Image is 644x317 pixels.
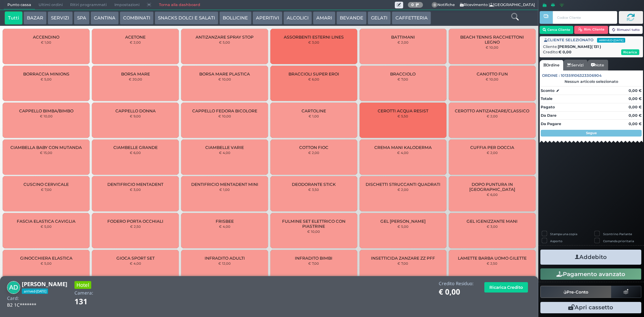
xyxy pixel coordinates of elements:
span: COTTON FIOC [299,145,328,150]
button: Cerca Cliente [540,26,574,34]
span: CAPPELLO BIMBA/BIMBO [19,108,73,113]
span: CIAMBELLE GRANDE [113,145,158,150]
h3: Hotel [74,281,91,289]
small: € 2,00 [397,40,409,44]
small: € 7,00 [397,77,408,81]
button: Ricarica [621,49,639,55]
strong: Totale [541,96,552,101]
button: AMARI [313,11,335,25]
button: BOLLICINE [219,11,251,25]
span: CIAMBELLA BABY CON MUTANDA [10,145,82,150]
small: € 4,00 [397,151,409,155]
strong: Da Dare [541,113,556,118]
strong: Sconto [541,88,554,94]
span: BRACCIOLO [390,71,416,76]
span: GEL [PERSON_NAME] [380,219,426,224]
span: CEROTTO ANTIZANZARE/CLASSICO [455,108,529,113]
span: FODERO PORTA OCCHIALI [107,219,163,224]
strong: 0,00 € [629,96,642,101]
strong: Pagato [541,105,555,109]
label: Comanda prioritaria [603,239,634,243]
small: € 1,00 [309,114,319,118]
input: Codice Cliente [553,11,617,24]
span: Ultimi ordini [35,0,66,10]
span: CIAMBELLE VARIE [205,145,244,150]
small: € 6,00 [130,151,141,155]
strong: 0,00 € [629,88,642,93]
button: Pre-Conto [540,286,611,298]
small: € 5,00 [41,77,52,81]
button: BEVANDE [336,11,367,25]
button: Addebito [540,250,641,265]
small: € 1,00 [41,40,51,44]
span: BORSA MARE [121,71,150,76]
small: € 15,00 [40,151,52,155]
small: € 4,00 [219,224,230,228]
strong: 0,00 € [629,113,642,118]
small: € 10,00 [486,45,498,49]
small: € 7,00 [41,188,52,192]
strong: Segue [586,131,597,135]
button: Tutti [5,11,22,25]
span: FULMINE SET ELETTRICO CON PIASTRINE [276,219,352,229]
small: € 10,00 [40,114,53,118]
small: € 4,00 [130,261,141,265]
small: € 5,00 [41,261,52,265]
span: BATTIMANI [391,35,415,40]
a: Ordine [540,60,563,71]
span: arrived-[DATE] [22,288,48,294]
button: Ricarica Credito [484,282,528,293]
small: € 6,00 [308,77,319,81]
button: ALCOLICI [283,11,312,25]
span: GEL IGENIZZANTE MANI [467,219,518,224]
span: DENTIFRICIO MENTADENT [107,182,163,187]
small: € 9,00 [130,114,141,118]
span: GINOCCHIERA ELASTICA [20,256,72,261]
span: ( 131 ) [591,44,601,50]
small: € 7,00 [308,261,319,265]
span: FRISBEE [216,219,234,224]
small: € 5,00 [219,40,230,44]
strong: 0,00 € [629,121,642,126]
small: € 7,00 [397,261,408,265]
small: € 10,00 [486,77,498,81]
b: [PERSON_NAME] [558,44,601,49]
small: € 10,00 [218,114,231,118]
span: BEACH TENNIS RACCHETTONI LEGNO [454,35,530,45]
small: € 1,00 [219,188,230,192]
span: Ordine : [542,73,560,78]
h4: Camera: [74,290,93,296]
a: Servizi [563,60,587,70]
small: € 2,50 [130,224,141,228]
span: BRACCIOLI SUPER EROI [288,71,339,76]
small: € 5,00 [41,224,52,228]
span: BORSA MARE PLASTICA [199,71,250,76]
span: CARTOLINE [302,108,326,113]
span: CEROTTI ACQUA RESIST [378,108,428,113]
b: 0 [411,2,414,7]
button: CANTINA [91,11,119,25]
span: CANOTTO FUN [477,71,508,76]
span: LAMETTE BARBA UOMO GILETTE [458,256,527,261]
small: € 10,00 [218,77,231,81]
span: 101359106323306904 [561,73,602,78]
span: CAPPELLO DONNA [115,108,156,113]
button: SPA [74,11,90,25]
button: BAZAR [23,11,47,25]
span: CREMA MANI KALODERMA [374,145,432,150]
label: Asporto [550,239,562,243]
button: GELATI [368,11,391,25]
span: ASSORBENTI ESTERNI LINES [284,35,344,40]
span: FASCIA ELASTICA CAVIGLIA [17,219,75,224]
small: € 3,00 [308,40,319,44]
span: CAPPELLO FEDORA BICOLORE [192,108,257,113]
span: CUFFIA PER DOCCIA [470,145,514,150]
button: SERVIZI [48,11,72,25]
span: INSETTICIDA ZANZARE ZZ PFF [371,256,435,261]
span: Punto cassa [4,0,35,10]
span: Ritiri programmati [66,0,110,10]
button: Apri cassetto [540,302,641,313]
button: SNACKS DOLCI E SALATI [155,11,218,25]
small: € 2,00 [308,151,319,155]
span: GIOCA SPORT SET [116,256,155,261]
